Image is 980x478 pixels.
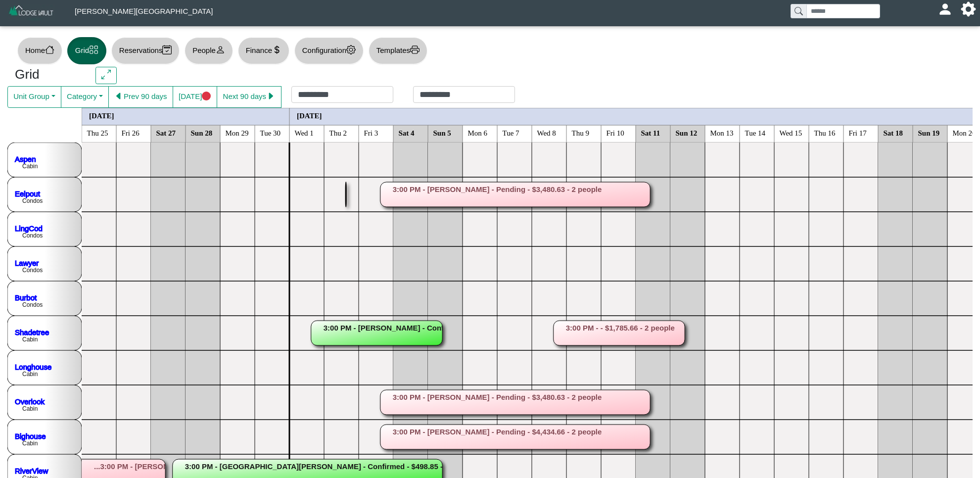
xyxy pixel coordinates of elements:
[272,45,281,54] svg: currency dollar
[364,129,378,137] text: Fri 3
[295,129,314,137] text: Wed 1
[291,86,393,103] input: Check in
[95,67,117,85] button: arrows angle expand
[15,293,37,301] a: Burbot
[67,37,106,64] button: Gridgrid
[607,129,624,137] text: Fri 10
[965,5,972,13] svg: gear fill
[15,466,48,475] a: RiverView
[503,129,520,137] text: Tue 7
[710,129,734,137] text: Mon 13
[22,336,38,343] text: Cabin
[89,111,114,119] text: [DATE]
[266,92,276,101] svg: caret right fill
[572,129,589,137] text: Thu 9
[15,189,41,197] a: Eelpout
[941,5,949,13] svg: person fill
[22,301,43,308] text: Condos
[297,111,322,119] text: [DATE]
[15,431,46,440] a: Bighouse
[156,129,176,137] text: Sat 27
[22,197,43,204] text: Condos
[22,371,38,378] text: Cabin
[114,92,124,101] svg: caret left fill
[369,37,427,64] button: Templatesprinter
[185,37,233,64] button: Peopleperson
[15,154,36,163] a: Aspen
[216,45,225,54] svg: person
[202,92,211,101] svg: circle fill
[260,129,281,137] text: Tue 30
[413,86,515,103] input: Check out
[17,37,62,64] button: Homehouse
[953,129,976,137] text: Mon 20
[329,129,347,137] text: Thu 2
[8,4,55,21] img: Z
[22,232,43,239] text: Condos
[226,129,249,137] text: Mon 29
[410,45,420,54] svg: printer
[122,129,140,137] text: Fri 26
[7,86,61,108] button: Unit Group
[101,70,111,79] svg: arrows angle expand
[433,129,451,137] text: Sun 5
[468,129,488,137] text: Mon 6
[162,45,172,54] svg: calendar2 check
[22,163,38,170] text: Cabin
[676,129,698,137] text: Sun 12
[814,129,836,137] text: Thu 16
[15,362,51,371] a: Longhouse
[111,37,180,64] button: Reservationscalendar2 check
[294,37,364,64] button: Configurationgear
[22,267,43,274] text: Condos
[780,129,802,137] text: Wed 15
[61,86,109,108] button: Category
[399,129,415,137] text: Sat 4
[238,37,289,64] button: Financecurrency dollar
[346,45,356,54] svg: gear
[87,129,108,137] text: Thu 25
[22,440,38,447] text: Cabin
[173,86,217,108] button: [DATE]circle fill
[641,129,660,137] text: Sat 11
[745,129,766,137] text: Tue 14
[22,405,38,412] text: Cabin
[15,67,81,83] h3: Grid
[918,129,940,137] text: Sun 19
[108,86,173,108] button: caret left fillPrev 90 days
[15,397,45,405] a: Overlook
[794,7,802,15] svg: search
[217,86,281,108] button: Next 90 dayscaret right fill
[191,129,213,137] text: Sun 28
[849,129,867,137] text: Fri 17
[89,45,98,54] svg: grid
[15,224,43,232] a: LingCod
[15,328,49,336] a: Shadetree
[537,129,556,137] text: Wed 8
[884,129,903,137] text: Sat 18
[45,45,54,54] svg: house
[15,258,39,267] a: Lawyer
